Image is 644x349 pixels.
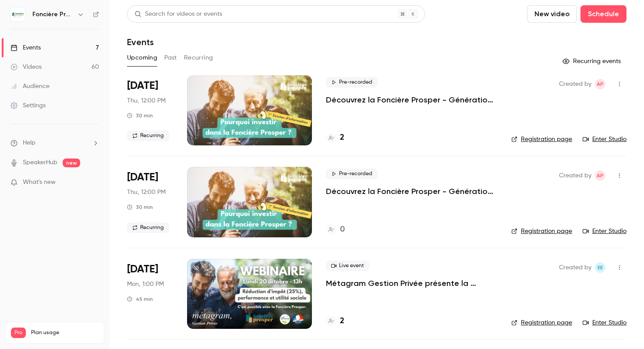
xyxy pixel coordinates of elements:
[595,262,605,273] span: Emilie EPAILLARD
[31,329,99,336] span: Plan usage
[127,75,173,145] div: Oct 9 Thu, 12:00 PM (Europe/Paris)
[511,318,572,327] a: Registration page
[527,5,577,23] button: New video
[23,178,56,187] span: What's new
[127,130,169,141] span: Recurring
[598,262,603,273] span: EE
[127,96,166,105] span: Thu, 12:00 PM
[11,63,42,71] div: Videos
[583,318,626,327] a: Enter Studio
[127,222,169,233] span: Recurring
[127,79,158,93] span: [DATE]
[88,179,99,187] iframe: Noticeable Trigger
[11,43,41,52] div: Events
[340,132,344,144] h4: 2
[559,79,591,89] span: Created by
[127,259,173,329] div: Oct 20 Mon, 1:00 PM (Europe/Paris)
[11,101,46,110] div: Settings
[127,112,153,119] div: 30 min
[32,10,74,19] h6: Foncière Prosper
[127,280,164,289] span: Mon, 1:00 PM
[597,170,604,181] span: AP
[580,5,626,23] button: Schedule
[326,186,497,197] a: Découvrez la Foncière Prosper - Générations [DEMOGRAPHIC_DATA]
[164,51,177,65] button: Past
[127,170,158,184] span: [DATE]
[326,224,345,236] a: 0
[127,204,153,211] div: 30 min
[127,188,166,197] span: Thu, 12:00 PM
[127,167,173,237] div: Oct 16 Thu, 12:00 PM (Europe/Paris)
[127,51,157,65] button: Upcoming
[127,296,153,303] div: 45 min
[23,158,57,167] a: SpeakerHub
[583,227,626,236] a: Enter Studio
[134,10,222,19] div: Search for videos or events
[340,315,344,327] h4: 2
[326,169,378,179] span: Pre-recorded
[595,170,605,181] span: Anthony PIQUET
[511,135,572,144] a: Registration page
[340,224,345,236] h4: 0
[326,261,369,271] span: Live event
[597,79,604,89] span: AP
[63,159,80,167] span: new
[11,138,99,148] li: help-dropdown-opener
[559,170,591,181] span: Created by
[127,262,158,276] span: [DATE]
[11,82,50,91] div: Audience
[559,54,626,68] button: Recurring events
[326,132,344,144] a: 2
[127,37,154,47] h1: Events
[326,315,344,327] a: 2
[595,79,605,89] span: Anthony PIQUET
[11,7,25,21] img: Foncière Prosper
[326,77,378,88] span: Pre-recorded
[326,278,497,289] a: Métagram Gestion Privée présente la Foncière Prosper
[326,95,497,105] a: Découvrez la Foncière Prosper - Générations [DEMOGRAPHIC_DATA]
[184,51,213,65] button: Recurring
[583,135,626,144] a: Enter Studio
[11,328,26,338] span: Pro
[559,262,591,273] span: Created by
[23,138,35,148] span: Help
[511,227,572,236] a: Registration page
